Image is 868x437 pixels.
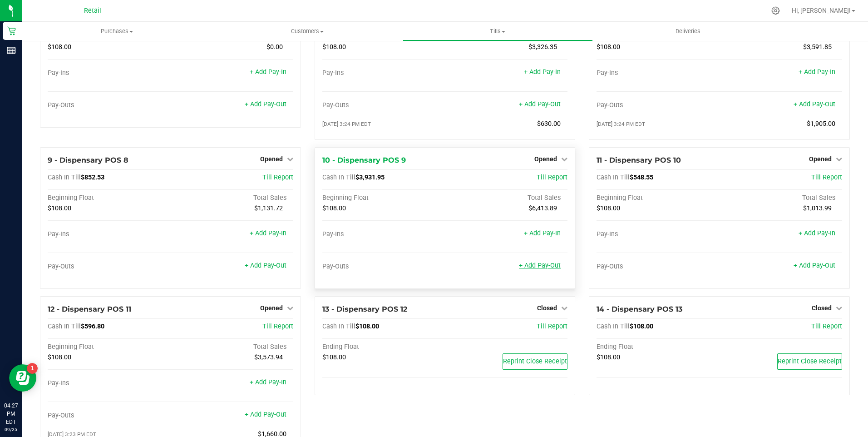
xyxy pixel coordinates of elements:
[48,305,131,313] span: 12 - Dispensary POS 11
[528,43,557,51] span: $3,326.35
[597,156,681,164] span: 11 - Dispensary POS 10
[597,174,630,181] span: Cash In Till
[597,43,620,51] span: $108.00
[597,323,630,330] span: Cash In Till
[524,68,561,76] a: + Add Pay-In
[720,194,842,202] div: Total Sales
[597,305,682,313] span: 14 - Dispensary POS 13
[445,194,567,202] div: Total Sales
[262,323,293,330] a: Till Report
[597,343,719,351] div: Ending Float
[322,305,407,313] span: 13 - Dispensary POS 12
[597,263,719,271] div: Pay-Outs
[630,174,653,181] span: $548.55
[322,263,445,271] div: Pay-Outs
[794,262,835,269] a: + Add Pay-Out
[597,194,719,202] div: Beginning Float
[597,121,645,127] span: [DATE] 3:24 PM EDT
[48,101,170,109] div: Pay-Outs
[597,230,719,238] div: Pay-Ins
[794,100,835,108] a: + Add Pay-Out
[778,358,842,365] span: Reprint Close Receipt
[4,426,18,433] p: 09/25
[170,194,293,202] div: Total Sales
[803,204,832,212] span: $1,013.99
[519,100,561,108] a: + Add Pay-Out
[322,230,445,238] div: Pay-Ins
[403,27,592,35] span: Tills
[322,43,346,51] span: $108.00
[322,174,355,181] span: Cash In Till
[537,174,567,181] a: Till Report
[593,22,783,41] a: Deliveries
[48,204,71,212] span: $108.00
[537,120,561,128] span: $630.00
[322,204,346,212] span: $108.00
[792,7,851,14] span: Hi, [PERSON_NAME]!
[630,323,653,330] span: $108.00
[245,411,286,418] a: + Add Pay-Out
[812,304,832,312] span: Closed
[48,230,170,238] div: Pay-Ins
[27,363,38,374] iframe: Resource center unread badge
[809,155,832,163] span: Opened
[537,323,567,330] a: Till Report
[403,22,593,41] a: Tills
[322,101,445,109] div: Pay-Outs
[322,323,355,330] span: Cash In Till
[81,323,104,330] span: $596.80
[84,7,101,15] span: Retail
[7,46,16,55] inline-svg: Reports
[48,323,81,330] span: Cash In Till
[254,353,283,361] span: $3,573.94
[48,353,71,361] span: $108.00
[322,69,445,77] div: Pay-Ins
[260,155,283,163] span: Opened
[212,22,402,41] a: Customers
[322,353,346,361] span: $108.00
[322,343,445,351] div: Ending Float
[48,263,170,271] div: Pay-Outs
[322,194,445,202] div: Beginning Float
[811,174,842,181] a: Till Report
[48,43,71,51] span: $108.00
[355,323,379,330] span: $108.00
[212,27,402,35] span: Customers
[811,323,842,330] a: Till Report
[524,229,561,237] a: + Add Pay-In
[170,343,293,351] div: Total Sales
[534,155,557,163] span: Opened
[48,174,81,181] span: Cash In Till
[4,402,18,426] p: 04:27 PM EDT
[48,412,170,420] div: Pay-Outs
[22,27,212,35] span: Purchases
[250,68,286,76] a: + Add Pay-In
[262,174,293,181] a: Till Report
[48,379,170,387] div: Pay-Ins
[807,120,835,128] span: $1,905.00
[503,358,567,365] span: Reprint Close Receipt
[250,378,286,386] a: + Add Pay-In
[597,69,719,77] div: Pay-Ins
[519,262,561,269] a: + Add Pay-Out
[22,22,212,41] a: Purchases
[597,101,719,109] div: Pay-Outs
[48,156,128,164] span: 9 - Dispensary POS 8
[48,194,170,202] div: Beginning Float
[7,26,16,35] inline-svg: Retail
[48,69,170,77] div: Pay-Ins
[503,353,567,370] button: Reprint Close Receipt
[9,364,36,392] iframe: Resource center
[48,343,170,351] div: Beginning Float
[322,156,406,164] span: 10 - Dispensary POS 9
[770,6,781,15] div: Manage settings
[355,174,385,181] span: $3,931.95
[528,204,557,212] span: $6,413.89
[597,353,620,361] span: $108.00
